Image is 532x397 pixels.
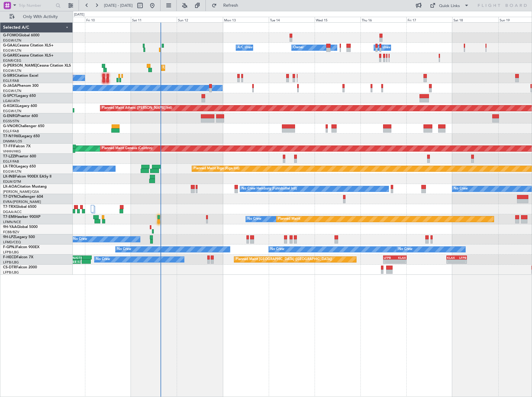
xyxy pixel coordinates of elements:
span: F-HECD [3,255,17,259]
div: Fri 10 [85,17,131,22]
span: G-FOMO [3,34,19,37]
button: Only With Activity [7,12,66,22]
div: - [395,260,406,263]
span: T7-FFI [3,145,14,148]
div: A/C Unavailable [238,43,263,52]
a: LFPB/LBG [3,270,19,275]
a: 9H-YAAGlobal 5000 [3,225,38,229]
div: Mon 13 [223,17,269,22]
span: G-[PERSON_NAME] [3,64,37,68]
div: No Crew [117,245,131,254]
a: EGSS/STN [3,119,19,123]
span: G-SPCY [3,94,16,98]
span: Refresh [218,3,244,8]
div: Unplanned Maint [GEOGRAPHIC_DATA] ([GEOGRAPHIC_DATA]) [163,63,264,72]
div: No Crew Hamburg (Fuhlsbuttel Intl) [242,184,297,193]
a: 9H-LPZLegacy 500 [3,235,35,239]
a: LFPB/LBG [3,250,19,255]
div: LFPB [456,256,466,259]
a: EGLF/FAB [3,79,19,83]
div: A/C Unavailable [375,43,401,52]
span: G-KGKG [3,104,17,108]
div: Quick Links [439,3,460,9]
a: G-GAALCessna Citation XLS+ [3,44,54,47]
a: G-SPCYLegacy 650 [3,94,36,98]
span: [DATE] - [DATE] [104,3,133,8]
a: T7-LZZIPraetor 600 [3,155,36,158]
a: T7-FFIFalcon 7X [3,145,31,148]
a: G-[PERSON_NAME]Cessna Citation XLS [3,64,71,68]
span: G-GARE [3,54,17,57]
span: CS-DTR [3,266,16,269]
a: LX-TROLegacy 650 [3,165,36,168]
div: No Crew [96,255,110,264]
a: FCBB/BZV [3,230,19,234]
div: Wed 15 [315,17,360,22]
a: EGGW/LTN [3,169,21,174]
span: T7-TRX [3,205,16,209]
span: G-JAGA [3,84,17,88]
span: T7-N1960 [3,134,20,138]
a: LX-INBFalcon 900EX EASy II [3,175,51,178]
a: EGGW/LTN [3,48,21,53]
div: KLAX [395,256,406,259]
a: G-FOMOGlobal 6000 [3,34,39,37]
span: T7-LZZI [3,155,16,158]
span: T7-DYN [3,195,17,199]
div: - [456,260,466,263]
a: G-GARECessna Citation XLS+ [3,54,54,57]
span: G-ENRG [3,114,17,118]
div: Owner [293,43,304,52]
a: G-SIRSCitation Excel [3,74,38,78]
span: F-GPNJ [3,245,16,249]
a: EGGW/LTN [3,89,21,93]
button: Refresh [209,1,246,10]
a: LGAV/ATH [3,99,20,103]
a: DNMM/LOS [3,139,22,144]
span: 9H-LPZ [3,235,15,239]
div: Tue 14 [269,17,315,22]
span: Only With Activity [16,15,65,19]
div: - [384,260,395,263]
a: F-HECDFalcon 7X [3,255,33,259]
div: - [447,260,457,263]
a: DGAA/ACC [3,210,22,214]
input: Trip Number [19,1,54,10]
div: Thu 16 [360,17,406,22]
a: EGGW/LTN [3,38,21,43]
span: G-GAAL [3,44,17,47]
a: VHHH/HKG [3,149,21,154]
button: Quick Links [427,1,472,10]
a: EGNR/CEG [3,58,21,63]
a: EVRA/[PERSON_NAME] [3,200,41,204]
span: LX-AOA [3,185,17,189]
a: T7-EMIHawker 900XP [3,215,40,219]
a: EGLF/FAB [3,129,19,134]
div: LFPB [384,256,395,259]
a: EGGW/LTN [3,68,21,73]
a: LX-AOACitation Mustang [3,185,47,189]
a: T7-TRXGlobal 6500 [3,205,36,209]
span: LX-TRO [3,165,16,168]
div: Planned Maint [GEOGRAPHIC_DATA] ([GEOGRAPHIC_DATA]) [236,255,332,264]
div: No Crew [454,184,468,193]
a: LFPB/LBG [3,260,19,265]
a: T7-DYNChallenger 604 [3,195,43,199]
div: Sat 11 [131,17,177,22]
div: No Crew [270,245,284,254]
a: F-GPNJFalcon 900EX [3,245,39,249]
span: G-SIRS [3,74,15,78]
a: T7-N1960Legacy 650 [3,134,40,138]
a: EGGW/LTN [3,109,21,113]
a: LFMN/NCE [3,220,21,224]
div: UGTB [74,256,82,259]
a: EDLW/DTM [3,179,21,184]
a: G-ENRGPraetor 600 [3,114,38,118]
a: [PERSON_NAME]/QSA [3,189,39,194]
a: CS-DTRFalcon 2000 [3,266,37,269]
div: Planned Maint Geneva (Cointrin) [102,144,152,153]
a: LFMD/CEQ [3,240,21,244]
div: KLAX [447,256,457,259]
span: T7-EMI [3,215,15,219]
div: 21:53 Z [73,260,80,263]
